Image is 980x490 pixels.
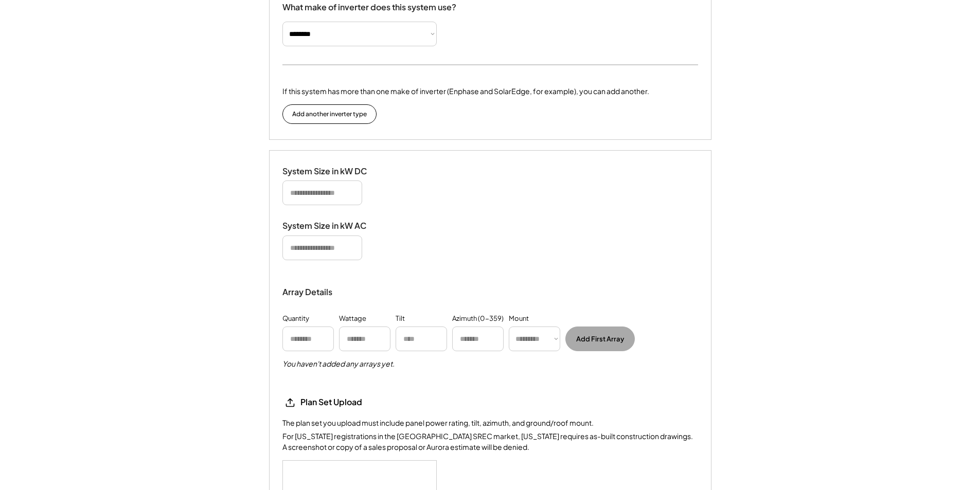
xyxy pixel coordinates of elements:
button: Add another inverter type [282,104,377,124]
div: For [US_STATE] registrations in the [GEOGRAPHIC_DATA] SREC market, [US_STATE] requires as-built c... [282,431,698,452]
div: Array Details [282,286,334,298]
div: System Size in kW DC [282,166,385,177]
div: Mount [509,314,529,324]
div: Azimuth (0-359) [452,314,504,324]
h5: You haven't added any arrays yet. [282,359,395,369]
div: The plan set you upload must include panel power rating, tilt, azimuth, and ground/roof mount. [282,418,594,428]
div: Wattage [339,314,366,324]
div: System Size in kW AC [282,221,385,231]
div: If this system has more than one make of inverter (Enphase and SolarEdge, for example), you can a... [282,86,649,97]
div: Plan Set Upload [300,397,403,408]
div: Quantity [282,314,309,324]
button: Add First Array [565,326,635,351]
div: Tilt [396,314,405,324]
